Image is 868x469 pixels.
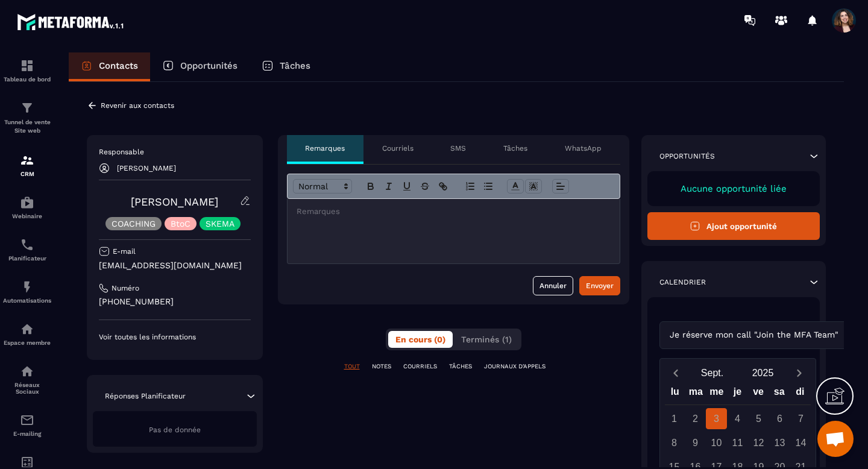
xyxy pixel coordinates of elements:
[706,432,727,453] div: 10
[112,219,156,228] p: COACHING
[99,332,251,342] p: Voir toutes les informations
[149,426,201,434] span: Pas de donnée
[769,432,790,453] div: 13
[382,143,414,153] p: Courriels
[20,280,34,294] img: automations
[403,362,437,371] p: COURRIELS
[841,329,851,342] input: Search for option
[665,365,687,381] button: Previous month
[3,228,51,271] a: schedulerschedulerPlanificateur
[769,383,790,404] div: sa
[3,213,51,219] p: Webinaire
[664,383,685,404] div: lu
[99,296,251,307] p: [PHONE_NUMBER]
[533,276,573,295] button: Annuler
[586,280,614,292] div: Envoyer
[20,58,34,73] img: formation
[484,362,546,371] p: JOURNAUX D'APPELS
[20,153,34,168] img: formation
[727,432,748,453] div: 11
[727,383,748,404] div: je
[3,297,51,304] p: Automatisations
[685,432,706,453] div: 9
[372,362,391,371] p: NOTES
[3,255,51,262] p: Planificateur
[790,408,811,429] div: 7
[3,355,51,404] a: social-networksocial-networkRéseaux Sociaux
[667,329,841,342] span: Je réserve mon call "Join the MFA Team"
[3,186,51,228] a: automationsautomationsWebinaire
[131,195,218,208] a: [PERSON_NAME]
[450,143,466,153] p: SMS
[280,60,310,71] p: Tâches
[3,313,51,355] a: automationsautomationsEspace membre
[659,151,715,161] p: Opportunités
[344,362,360,371] p: TOUT
[3,76,51,83] p: Tableau de bord
[727,408,748,429] div: 4
[503,143,527,153] p: Tâches
[101,101,174,110] p: Revenir aux contacts
[3,49,51,92] a: formationformationTableau de bord
[687,362,738,383] button: Open months overlay
[113,247,136,256] p: E-mail
[565,143,602,153] p: WhatsApp
[664,408,685,429] div: 1
[3,404,51,446] a: emailemailE-mailing
[3,92,51,144] a: formationformationTunnel de vente Site web
[150,52,250,81] a: Opportunités
[206,219,234,228] p: SKEMA
[20,322,34,336] img: automations
[461,335,512,344] span: Terminés (1)
[748,432,769,453] div: 12
[305,143,345,153] p: Remarques
[706,408,727,429] div: 3
[454,331,519,348] button: Terminés (1)
[790,383,811,404] div: di
[99,260,251,271] p: [EMAIL_ADDRESS][DOMAIN_NAME]
[790,432,811,453] div: 14
[769,408,790,429] div: 6
[449,362,472,371] p: TÂCHES
[664,432,685,453] div: 8
[3,339,51,346] p: Espace membre
[3,430,51,437] p: E-mailing
[17,11,125,33] img: logo
[99,147,251,157] p: Responsable
[817,421,854,457] a: Ouvrir le chat
[20,413,34,427] img: email
[3,271,51,313] a: automationsautomationsAutomatisations
[659,277,706,287] p: Calendrier
[706,383,728,404] div: me
[579,276,620,295] button: Envoyer
[20,364,34,379] img: social-network
[395,335,445,344] span: En cours (0)
[105,391,186,401] p: Réponses Planificateur
[180,60,237,71] p: Opportunités
[250,52,322,81] a: Tâches
[3,118,51,135] p: Tunnel de vente Site web
[69,52,150,81] a: Contacts
[20,101,34,115] img: formation
[171,219,190,228] p: BtoC
[685,383,706,404] div: ma
[20,195,34,210] img: automations
[647,212,820,240] button: Ajout opportunité
[99,60,138,71] p: Contacts
[659,183,808,194] p: Aucune opportunité liée
[112,283,139,293] p: Numéro
[748,408,769,429] div: 5
[748,383,769,404] div: ve
[3,144,51,186] a: formationformationCRM
[117,164,176,172] p: [PERSON_NAME]
[3,171,51,177] p: CRM
[738,362,788,383] button: Open years overlay
[20,238,34,252] img: scheduler
[3,382,51,395] p: Réseaux Sociaux
[788,365,811,381] button: Next month
[685,408,706,429] div: 2
[388,331,453,348] button: En cours (0)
